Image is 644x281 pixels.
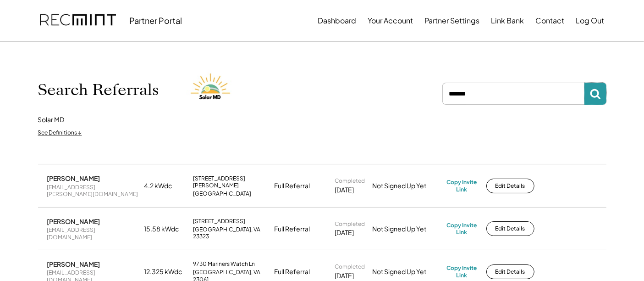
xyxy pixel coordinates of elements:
[47,226,139,241] div: [EMAIL_ADDRESS][DOMAIN_NAME]
[38,115,65,124] div: Solar MD
[491,11,524,30] button: Link Bank
[40,5,116,36] img: recmint-logotype%403x.png
[144,225,188,234] div: 15.58 kWdc
[193,226,269,240] div: [GEOGRAPHIC_DATA], VA 23323
[447,222,477,236] div: Copy Invite Link
[193,190,252,197] div: [GEOGRAPHIC_DATA]
[275,181,310,191] div: Full Referral
[425,11,480,30] button: Partner Settings
[335,177,365,185] div: Completed
[47,174,100,182] div: [PERSON_NAME]
[193,218,246,225] div: [STREET_ADDRESS]
[193,175,269,189] div: [STREET_ADDRESS][PERSON_NAME]
[335,220,365,228] div: Completed
[373,181,441,191] div: Not Signed Up Yet
[486,221,534,236] button: Edit Details
[536,11,565,30] button: Contact
[47,217,100,225] div: [PERSON_NAME]
[335,263,365,270] div: Completed
[368,11,413,30] button: Your Account
[576,11,605,30] button: Log Out
[275,225,310,234] div: Full Referral
[335,185,354,195] div: [DATE]
[38,129,82,137] div: See Definitions ↓
[130,15,182,26] div: Partner Portal
[486,264,534,279] button: Edit Details
[447,264,477,279] div: Copy Invite Link
[486,179,534,193] button: Edit Details
[193,260,255,268] div: 9730 Mariners Watch Ln
[47,184,139,198] div: [EMAIL_ADDRESS][PERSON_NAME][DOMAIN_NAME]
[335,228,354,237] div: [DATE]
[373,225,441,234] div: Not Signed Up Yet
[144,267,188,276] div: 12.325 kWdc
[187,65,237,115] img: Solar%20MD%20LOgo.png
[38,80,159,100] h1: Search Referrals
[335,271,354,281] div: [DATE]
[373,267,441,276] div: Not Signed Up Yet
[144,181,188,191] div: 4.2 kWdc
[447,179,477,193] div: Copy Invite Link
[275,267,310,276] div: Full Referral
[47,260,100,268] div: [PERSON_NAME]
[318,11,357,30] button: Dashboard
